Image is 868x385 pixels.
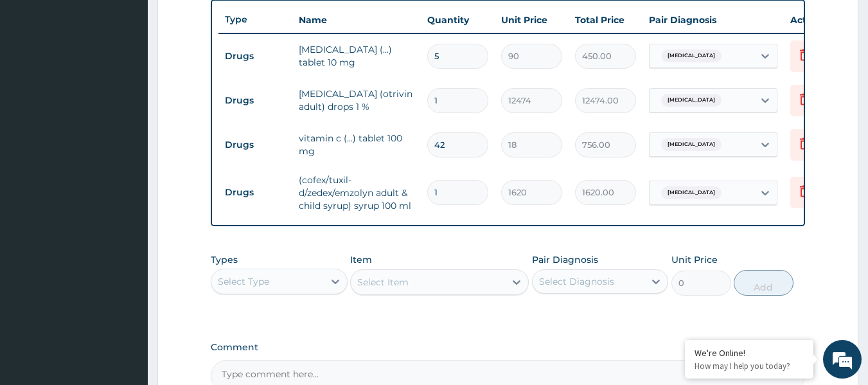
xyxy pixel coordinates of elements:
[67,72,216,89] div: Chat with us now
[642,7,784,33] th: Pair Diagnosis
[218,8,292,31] th: Type
[292,37,421,75] td: [MEDICAL_DATA] (...) tablet 10 mg
[75,112,177,242] span: We're online!
[218,133,292,157] td: Drugs
[661,186,722,199] span: [MEDICAL_DATA]
[539,275,614,288] div: Select Diagnosis
[784,7,848,33] th: Actions
[218,181,292,204] td: Drugs
[495,7,569,33] th: Unit Price
[569,7,642,33] th: Total Price
[211,342,806,353] label: Comment
[292,7,421,33] th: Name
[350,253,372,266] label: Item
[218,44,292,68] td: Drugs
[695,347,804,359] div: We're Online!
[421,7,495,33] th: Quantity
[218,89,292,112] td: Drugs
[292,167,421,219] td: (cofex/tuxil-d/zedex/emzolyn adult & child syrup) syrup 100 ml
[671,253,718,266] label: Unit Price
[6,252,245,297] textarea: Type your message and hit 'Enter'
[211,255,238,265] label: Types
[292,81,421,120] td: [MEDICAL_DATA] (otrivin adult) drops 1 %
[661,138,722,151] span: [MEDICAL_DATA]
[695,361,804,372] p: How may I help you today?
[661,49,722,62] span: [MEDICAL_DATA]
[292,125,421,164] td: vitamin c (...) tablet 100 mg
[734,270,793,296] button: Add
[218,275,269,288] div: Select Type
[532,253,598,266] label: Pair Diagnosis
[661,94,722,107] span: [MEDICAL_DATA]
[211,6,242,37] div: Minimize live chat window
[24,64,52,96] img: d_794563401_company_1708531726252_794563401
